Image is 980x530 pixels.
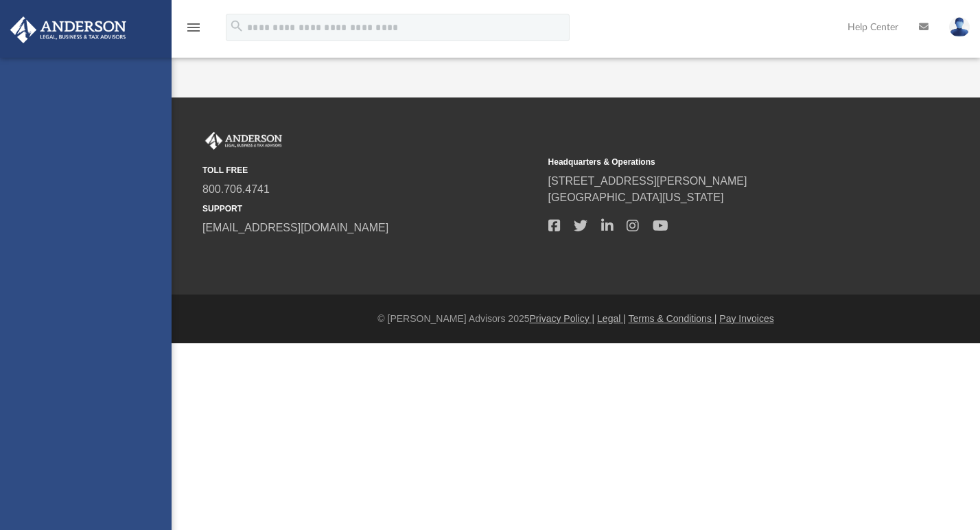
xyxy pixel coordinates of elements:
[202,183,270,195] a: 800.706.4741
[530,313,595,324] a: Privacy Policy |
[202,132,285,150] img: Anderson Advisors Platinum Portal
[719,313,773,324] a: Pay Invoices
[548,175,747,187] a: [STREET_ADDRESS][PERSON_NAME]
[229,19,244,34] i: search
[597,313,626,324] a: Legal |
[202,222,388,233] a: [EMAIL_ADDRESS][DOMAIN_NAME]
[185,19,202,36] i: menu
[185,26,202,36] a: menu
[548,192,724,203] a: [GEOGRAPHIC_DATA][US_STATE]
[629,313,717,324] a: Terms & Conditions |
[202,164,539,176] small: TOLL FREE
[949,17,970,37] img: User Pic
[172,312,980,326] div: © [PERSON_NAME] Advisors 2025
[6,16,130,43] img: Anderson Advisors Platinum Portal
[202,203,539,215] small: SUPPORT
[548,156,885,168] small: Headquarters & Operations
